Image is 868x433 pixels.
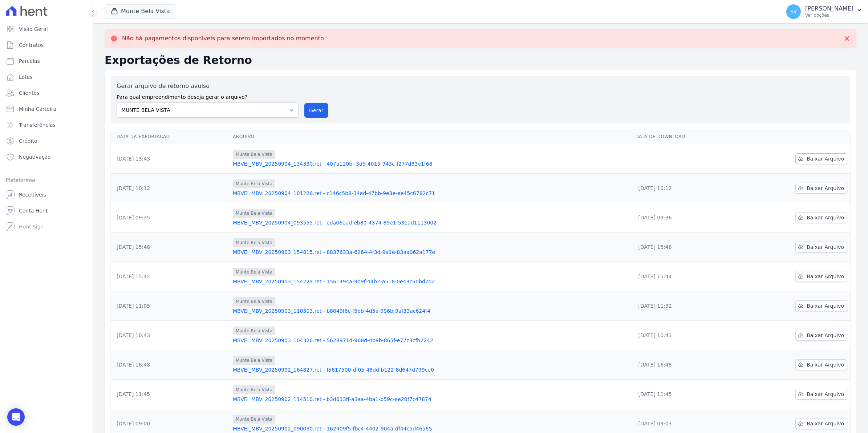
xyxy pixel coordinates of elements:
td: [DATE] 09:36 [633,203,740,232]
td: [DATE] 16:48 [111,350,230,380]
a: Negativação [3,150,90,164]
a: Contratos [3,38,90,52]
a: Transferências [3,118,90,132]
div: Plataformas [6,176,87,185]
label: Para qual empreendimento deseja gerar o arquivo? [117,90,299,101]
td: [DATE] 15:48 [111,232,230,262]
span: Baixar Arquivo [807,214,844,221]
a: Parcelas [3,54,90,68]
span: Baixar Arquivo [807,243,844,251]
span: Baixar Arquivo [807,390,844,398]
span: Munte Bela Vista [233,297,275,306]
span: Baixar Arquivo [807,420,844,427]
td: [DATE] 09:35 [111,203,230,232]
span: Munte Bela Vista [233,150,275,159]
td: [DATE] 10:12 [111,174,230,203]
a: Baixar Arquivo [795,212,847,223]
span: Parcelas [19,57,40,65]
button: SV [PERSON_NAME] Ver opções [780,1,868,22]
a: MBVEI_MBV_20250904_101226.ret - c146c5b8-34ad-47bb-9e3e-ee45c6782c71 [233,190,630,197]
a: Baixar Arquivo [795,418,847,429]
a: MBVEI_MBV_20250904_134330.ret - 407a120b-f3d5-4015-943c-f277d83e1f68 [233,160,630,167]
a: Minha Carteira [3,102,90,116]
td: [DATE] 10:12 [633,174,740,203]
span: Baixar Arquivo [807,302,844,309]
td: [DATE] 11:45 [111,380,230,409]
th: Arquivo [230,129,633,144]
th: Data de Download [633,129,740,144]
a: Baixar Arquivo [795,271,847,282]
span: Munte Bela Vista [233,415,275,424]
a: Baixar Arquivo [795,359,847,370]
span: Munte Bela Vista [233,385,275,394]
span: SV [790,9,797,14]
th: Data da Exportação [111,129,230,144]
a: MBVEI_MBV_20250903_154229.ret - 1561494a-9b9f-44b2-a518-0e43c50bd7d2 [233,278,630,285]
span: Munte Bela Vista [233,238,275,247]
span: Negativação [19,153,51,161]
td: [DATE] 15:42 [111,262,230,291]
a: Visão Geral [3,22,90,36]
td: [DATE] 15:48 [633,232,740,262]
a: Conta Hent [3,203,90,218]
a: Baixar Arquivo [795,389,847,400]
td: [DATE] 11:32 [633,291,740,321]
a: Recebíveis [3,187,90,202]
span: Baixar Arquivo [807,361,844,368]
span: Crédito [19,137,37,145]
td: [DATE] 11:05 [111,291,230,321]
span: Munte Bela Vista [233,356,275,365]
a: MBVEI_MBV_20250902_090030.ret - 162409f5-fbc4-4402-904a-df44c5d46a65 [233,425,630,432]
label: Gerar arquivo de retorno avulso [117,82,299,90]
p: [PERSON_NAME] [805,5,853,12]
span: Recebíveis [19,191,46,198]
span: Transferências [19,121,56,129]
h2: Exportações de Retorno [105,54,856,67]
a: MBVEI_MBV_20250902_114510.ret - b3d633ff-a3aa-4ba1-b59c-ae20f7c47874 [233,396,630,403]
span: Visão Geral [19,25,48,33]
a: Crédito [3,134,90,148]
a: Baixar Arquivo [795,153,847,164]
a: Baixar Arquivo [795,183,847,194]
a: MBVEI_MBV_20250903_104326.ret - 5628971d-968d-4b9b-865f-e77c3cfb2242 [233,337,630,344]
a: Clientes [3,86,90,100]
span: Conta Hent [19,207,48,214]
p: Ver opções [805,12,853,18]
td: [DATE] 13:43 [111,144,230,174]
td: [DATE] 10:43 [633,321,740,350]
button: Munte Bela Vista [105,4,176,18]
span: Clientes [19,89,39,97]
button: Gerar [304,103,328,118]
a: Baixar Arquivo [795,330,847,341]
a: MBVEI_MBV_20250903_154815.ret - 8837633a-6264-4f3d-9a1e-83aa062a177e [233,248,630,256]
a: MBVEI_MBV_20250902_164827.ret - f5817500-df05-48dd-b122-8d647d799ce0 [233,366,630,373]
span: Munte Bela Vista [233,209,275,218]
a: Lotes [3,70,90,84]
span: Munte Bela Vista [233,268,275,276]
span: Contratos [19,41,44,49]
a: MBVEI_MBV_20250904_093555.ret - eda06ead-eb80-4374-89e1-531ad1113002 [233,219,630,226]
span: Munte Bela Vista [233,179,275,188]
a: Baixar Arquivo [795,300,847,311]
span: Lotes [19,73,33,81]
a: Baixar Arquivo [795,242,847,252]
a: MBVEI_MBV_20250903_110503.ret - b8049f6c-f5bb-4d5a-996b-9af33ac624f4 [233,307,630,315]
span: Baixar Arquivo [807,185,844,192]
span: Minha Carteira [19,105,56,113]
td: [DATE] 16:48 [633,350,740,380]
p: Não há pagamentos disponíveis para serem importados no momento [122,35,324,42]
td: [DATE] 11:45 [633,380,740,409]
div: Open Intercom Messenger [7,408,25,426]
span: Baixar Arquivo [807,332,844,339]
td: [DATE] 15:44 [633,262,740,291]
span: Baixar Arquivo [807,155,844,162]
td: [DATE] 10:43 [111,321,230,350]
span: Munte Bela Vista [233,327,275,335]
span: Baixar Arquivo [807,273,844,280]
